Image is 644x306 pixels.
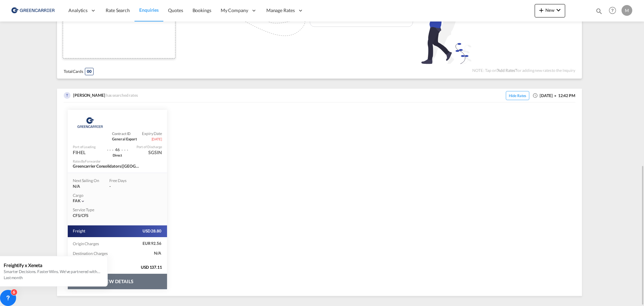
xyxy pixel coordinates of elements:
[112,131,142,141] div: General Export
[535,4,565,17] button: icon-plus 400-fgNewicon-chevron-down
[506,91,529,100] span: Hide Rates
[502,92,575,99] div: [DATE] 12:42 PM
[193,7,211,13] span: Bookings
[85,68,94,76] span: 00
[75,114,105,131] img: Greencarrier Consolidators
[106,93,140,98] span: has searched rates
[112,131,137,136] span: Contract / Rate Agreement / Tariff / Spot Pricing Reference Number
[622,5,632,16] div: M
[64,68,94,76] div: Total Cards
[113,143,121,153] div: Transit Time 46
[64,92,70,99] img: xf7I3gAAAAZJREFUAwC8xJM9dWQxGAAAAABJRU5ErkJggg==
[68,7,88,14] span: Analytics
[595,7,603,17] div: icon-magnify
[73,207,100,213] div: Service Type
[152,137,162,141] span: [DATE]
[554,6,562,14] md-icon: icon-chevron-down
[143,228,162,234] span: USD 28.80
[102,153,132,157] div: via Port Direct
[73,144,96,149] div: Port of Loading
[68,274,167,289] button: VIEW DETAILS
[595,7,603,15] md-icon: icon-magnify
[73,178,99,184] div: Next Sailing On
[221,7,248,14] span: My Company
[107,143,114,153] div: . . .
[537,6,545,14] md-icon: icon-plus 400-fg
[537,7,562,13] span: New
[73,228,86,234] span: Freight
[73,149,86,156] div: FIHEL
[73,164,140,169] div: Greencarrier Consolidators (Finland)
[73,198,80,203] span: FAK
[10,3,55,18] img: 176147708aff11ef8735f72d97dca5a8.png
[266,7,295,14] span: Manage Rates
[554,95,556,97] md-icon: icon-checkbox-blank-circle
[143,241,162,247] span: EUR 92.56
[109,184,136,189] div: -
[73,193,162,199] div: Cargo
[85,159,101,163] span: Forwarder
[154,251,162,256] span: NA
[607,5,622,17] div: Help
[73,184,99,189] div: N/A
[73,159,101,164] div: Rates By
[109,178,136,184] div: Free Days
[106,7,130,13] span: Rate Search
[472,68,575,76] div: NOTE : Tap on for adding new rates to the Inquiry
[607,5,618,16] span: Help
[73,93,105,98] span: [PERSON_NAME]
[121,143,128,153] div: . . .
[142,131,162,137] span: Expiry Date
[168,7,183,13] span: Quotes
[73,241,100,246] span: Origin Charges
[141,265,167,270] span: USD 137.11
[139,7,159,13] span: Enquiries
[497,68,517,73] b: “Add Rates”
[80,199,85,204] md-icon: icon-chevron-down
[73,213,88,219] span: CFS/CFS
[137,144,162,149] div: Port of Discharge
[533,93,538,98] md-icon: icon-clock
[112,136,137,141] span: General Export
[148,149,162,156] div: SGSIN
